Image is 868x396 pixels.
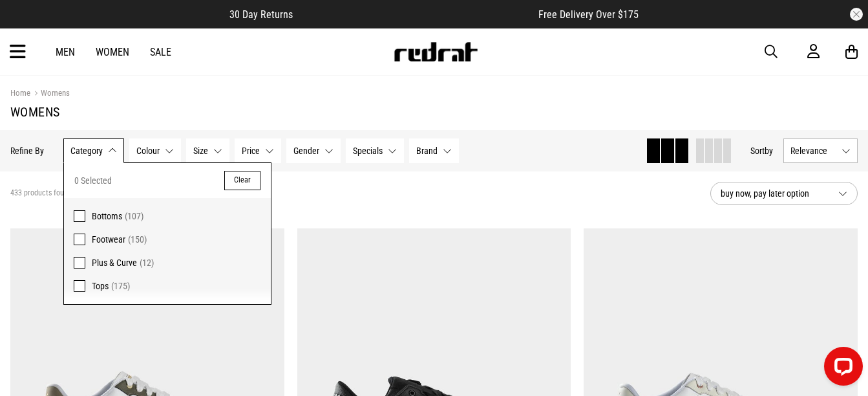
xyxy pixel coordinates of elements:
span: (175) [111,281,130,291]
span: Price [242,146,260,156]
span: Category [70,146,103,156]
button: Gender [286,138,341,163]
span: Bottoms [92,211,122,221]
span: Gender [293,146,319,156]
a: Women [96,46,129,58]
a: Home [10,88,30,98]
span: 30 Day Returns [229,8,293,21]
button: buy now, pay later option [710,182,858,205]
button: Specials [346,138,404,163]
span: 433 products found [10,188,72,199]
button: Size [186,138,229,163]
button: Sortby [750,143,773,159]
img: Redrat logo [393,42,478,61]
span: Relevance [790,146,836,156]
button: Relevance [783,138,858,163]
span: Colour [136,146,160,156]
button: Category [63,138,124,163]
button: Clear [224,171,260,190]
p: Refine By [10,146,44,156]
button: Brand [409,138,459,163]
a: Womens [30,88,70,100]
span: Footwear [92,234,125,245]
h1: Womens [10,104,858,120]
span: Specials [353,146,383,156]
div: Category [63,162,271,305]
button: Price [235,138,281,163]
span: Plus & Curve [92,258,137,268]
span: Size [193,146,208,156]
button: Colour [129,138,181,163]
span: Tops [92,281,109,291]
span: (150) [128,234,147,245]
span: (12) [140,258,154,268]
span: Brand [416,146,438,156]
span: Free Delivery Over $175 [538,8,639,21]
span: 0 Selected [74,173,112,188]
span: by [765,146,773,156]
span: buy now, pay later option [721,186,828,201]
iframe: Customer reviews powered by Trustpilot [319,8,513,21]
a: Sale [150,46,171,58]
iframe: LiveChat chat widget [814,342,868,396]
a: Men [56,46,75,58]
span: (107) [125,211,143,221]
